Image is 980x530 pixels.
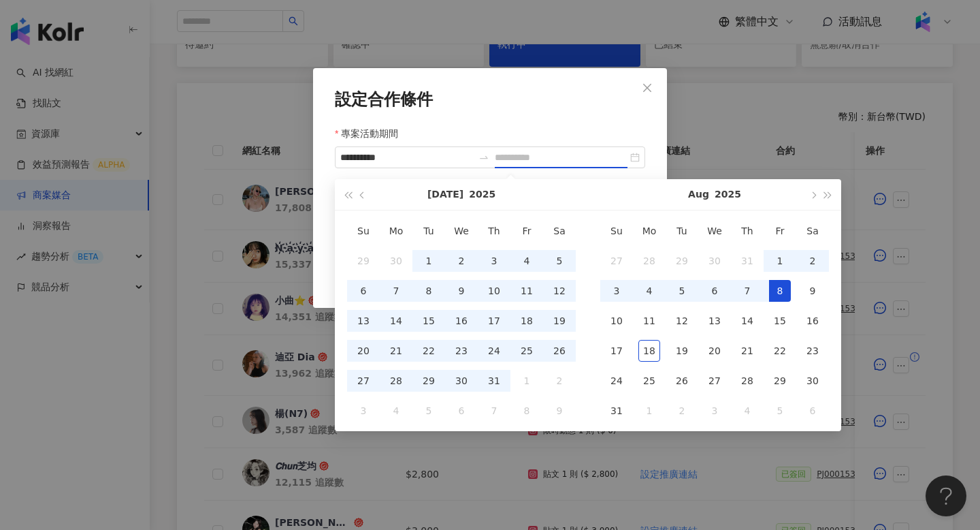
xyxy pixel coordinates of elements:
[671,310,693,332] div: 12
[380,246,412,276] td: 2025-06-30
[671,250,693,272] div: 29
[698,246,731,276] td: 2025-07-30
[802,370,823,392] div: 30
[516,280,538,302] div: 11
[451,310,472,332] div: 16
[418,310,440,332] div: 15
[543,366,576,396] td: 2025-08-02
[549,400,570,422] div: 9
[671,400,693,422] div: 2
[543,336,576,366] td: 2025-07-26
[418,340,440,362] div: 22
[796,396,829,426] td: 2025-09-06
[483,280,505,302] div: 10
[764,336,796,366] td: 2025-08-22
[478,336,510,366] td: 2025-07-24
[412,276,445,306] td: 2025-07-08
[380,366,412,396] td: 2025-07-28
[704,310,725,332] div: 13
[412,246,445,276] td: 2025-07-01
[418,400,440,422] div: 5
[418,370,440,392] div: 29
[483,370,505,392] div: 31
[731,306,764,336] td: 2025-08-14
[715,179,741,210] button: 2025
[666,246,698,276] td: 2025-07-29
[478,396,510,426] td: 2025-08-07
[510,336,543,366] td: 2025-07-25
[736,280,758,302] div: 7
[516,370,538,392] div: 1
[698,216,731,246] th: We
[731,396,764,426] td: 2025-09-04
[638,340,660,362] div: 18
[445,276,478,306] td: 2025-07-09
[736,340,758,362] div: 21
[606,400,627,422] div: 31
[353,250,374,272] div: 29
[549,370,570,392] div: 2
[633,396,666,426] td: 2025-09-01
[731,336,764,366] td: 2025-08-21
[698,336,731,366] td: 2025-08-20
[347,306,380,336] td: 2025-07-13
[451,280,472,302] div: 9
[483,400,505,422] div: 7
[796,366,829,396] td: 2025-08-30
[445,336,478,366] td: 2025-07-23
[796,336,829,366] td: 2025-08-23
[638,400,660,422] div: 1
[736,310,758,332] div: 14
[353,340,374,362] div: 20
[340,150,473,165] input: 專案活動期間
[802,340,823,362] div: 23
[483,310,505,332] div: 17
[731,216,764,246] th: Th
[633,336,666,366] td: 2025-08-18
[451,370,472,392] div: 30
[510,366,543,396] td: 2025-08-01
[606,250,627,272] div: 27
[769,340,791,362] div: 22
[736,400,758,422] div: 4
[764,246,796,276] td: 2025-08-01
[769,400,791,422] div: 5
[769,280,791,302] div: 8
[769,310,791,332] div: 15
[671,280,693,302] div: 5
[543,216,576,246] th: Sa
[510,276,543,306] td: 2025-07-11
[549,340,570,362] div: 26
[478,276,510,306] td: 2025-07-10
[638,250,660,272] div: 28
[764,216,796,246] th: Fr
[704,280,725,302] div: 6
[600,216,633,246] th: Su
[666,396,698,426] td: 2025-09-02
[736,370,758,392] div: 28
[469,179,495,210] button: 2025
[478,152,489,163] span: to
[731,246,764,276] td: 2025-07-31
[385,400,407,422] div: 4
[478,366,510,396] td: 2025-07-31
[353,310,374,332] div: 13
[451,340,472,362] div: 23
[802,400,823,422] div: 6
[478,306,510,336] td: 2025-07-17
[483,340,505,362] div: 24
[445,306,478,336] td: 2025-07-16
[606,280,627,302] div: 3
[606,340,627,362] div: 17
[445,246,478,276] td: 2025-07-02
[385,280,407,302] div: 7
[385,250,407,272] div: 30
[802,310,823,332] div: 16
[380,306,412,336] td: 2025-07-14
[549,280,570,302] div: 12
[510,396,543,426] td: 2025-08-08
[478,216,510,246] th: Th
[600,366,633,396] td: 2025-08-24
[380,396,412,426] td: 2025-08-04
[633,216,666,246] th: Mo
